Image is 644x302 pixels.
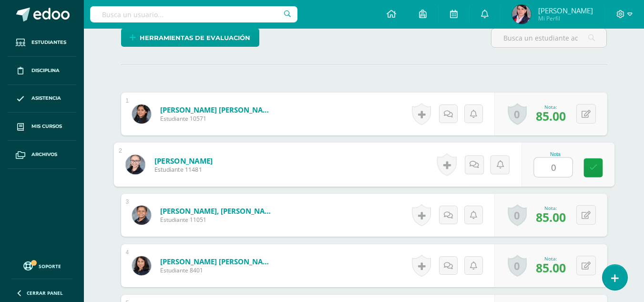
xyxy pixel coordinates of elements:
span: Estudiante 11481 [154,166,213,174]
a: [PERSON_NAME], [PERSON_NAME] [160,206,275,216]
a: 0 [508,204,527,226]
div: Nota: [536,255,566,262]
input: Busca un usuario... [90,6,297,22]
a: 0 [508,255,527,277]
a: Asistencia [8,85,76,113]
div: Nota [533,152,577,157]
div: Nota: [536,104,566,110]
img: 8a89fa1821b1729ba98c27bfc1014cb9.png [125,155,145,174]
span: Estudiante 8401 [160,266,275,274]
span: Asistencia [31,94,61,102]
span: Soporte [39,263,61,270]
span: Estudiantes [31,39,66,46]
span: Estudiante 11051 [160,216,275,224]
span: [PERSON_NAME] [538,6,593,15]
a: Estudiantes [8,29,76,57]
img: 35572bdbe5eeeb78cc1e26f347514c42.png [132,256,151,275]
span: 85.00 [536,260,566,276]
img: 3f97c37b3e925532e77f158397e2e513.png [132,104,151,124]
a: Archivos [8,141,76,169]
span: 85.00 [536,209,566,225]
a: Herramientas de evaluación [121,28,259,47]
span: 85.00 [536,108,566,124]
span: Mi Perfil [538,14,593,22]
input: 0-100.0 [534,158,572,177]
span: Archivos [31,151,57,158]
span: Disciplina [31,67,60,74]
img: 7d8298be0fc1feb14589c579ff10856a.png [132,206,151,225]
span: Cerrar panel [27,290,63,296]
input: Busca un estudiante aquí... [491,29,606,47]
a: Disciplina [8,57,76,85]
a: [PERSON_NAME] [PERSON_NAME] [160,257,275,266]
div: Nota: [536,205,566,211]
a: [PERSON_NAME] [PERSON_NAME] [160,105,275,115]
span: Herramientas de evaluación [140,29,250,47]
span: Estudiante 10571 [160,115,275,123]
a: Soporte [11,259,72,272]
a: [PERSON_NAME] [154,156,213,166]
a: 0 [508,103,527,125]
span: Mis cursos [31,123,62,130]
a: Mis cursos [8,113,76,141]
img: 23d42507aef40743ce11d9d3b276c8c7.png [512,5,531,24]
